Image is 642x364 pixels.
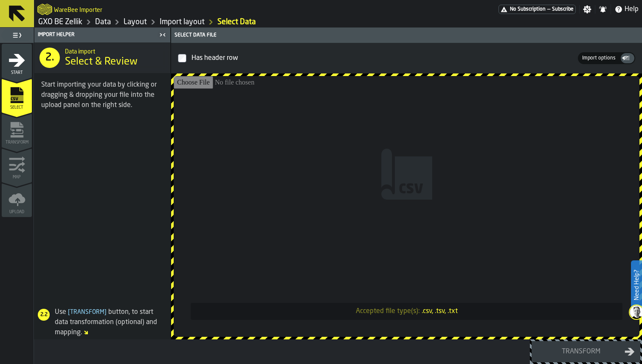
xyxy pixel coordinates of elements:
[510,6,546,12] span: No Subscription
[68,309,70,315] span: [
[39,48,60,68] div: 2.
[66,309,108,315] span: Transform
[579,54,619,62] div: thumb
[498,5,576,14] a: link-to-/wh/i/5fa160b1-7992-442a-9057-4226e3d2ae6d/pricing/
[611,4,642,14] label: button-toggle-Help
[34,307,167,338] div: Use button, to start data transformation (optional) and mapping.
[34,42,170,73] div: title-Select & Review
[95,17,111,27] a: link-to-/wh/i/5fa160b1-7992-442a-9057-4226e3d2ae6d/data
[54,5,102,14] h2: Sub Title
[552,6,574,12] span: Subscribe
[580,5,595,14] label: button-toggle-Settings
[173,32,640,38] div: Select data file
[36,32,157,38] div: Import Helper
[620,52,635,64] label: button-switch-multi-
[2,44,32,78] li: menu Start
[632,261,641,309] label: Need Help?
[621,53,634,63] div: thumb
[579,54,619,62] span: Import options
[157,30,169,40] label: button-toggle-Close me
[595,5,611,14] label: button-toggle-Notifications
[2,175,32,180] span: Map
[625,4,639,14] span: Help
[65,55,138,69] span: Select & Review
[2,183,32,217] li: menu Upload
[547,6,550,12] span: —
[34,28,170,42] header: Import Helper
[65,47,163,55] h2: Sub Title
[2,29,32,41] label: button-toggle-Toggle Full Menu
[532,341,640,362] button: button-Transform
[190,51,576,65] div: InputCheckbox-react-aria9421509578-:r20:
[2,105,32,110] span: Select
[178,54,186,62] input: InputCheckbox-label-react-aria9421509578-:r20:
[2,210,32,214] span: Upload
[160,17,205,27] a: link-to-/wh/i/5fa160b1-7992-442a-9057-4226e3d2ae6d/import/layout/
[578,54,620,63] label: button-switch-multi-Import options
[104,309,107,315] span: ]
[178,50,578,67] label: InputCheckbox-label-react-aria9421509578-:r20:
[217,17,256,27] a: link-to-/wh/i/5fa160b1-7992-442a-9057-4226e3d2ae6d/import/layout
[2,148,32,182] li: menu Map
[37,17,338,27] nav: Breadcrumb
[2,79,32,113] li: menu Select
[171,28,642,43] header: Select data file
[41,80,163,110] div: Start importing your data by clicking or dragging & dropping your file into the upload panel on t...
[2,140,32,145] span: Transform
[124,17,147,27] a: link-to-/wh/i/5fa160b1-7992-442a-9057-4226e3d2ae6d/designer
[2,71,32,75] span: Start
[174,76,639,337] input: Accepted file type(s):.csv, .tsv, .txt
[38,17,82,27] a: link-to-/wh/i/5fa160b1-7992-442a-9057-4226e3d2ae6d
[537,347,625,357] div: Transform
[498,5,576,14] div: Menu Subscription
[37,2,52,17] a: logo-header
[2,113,32,147] li: menu Transform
